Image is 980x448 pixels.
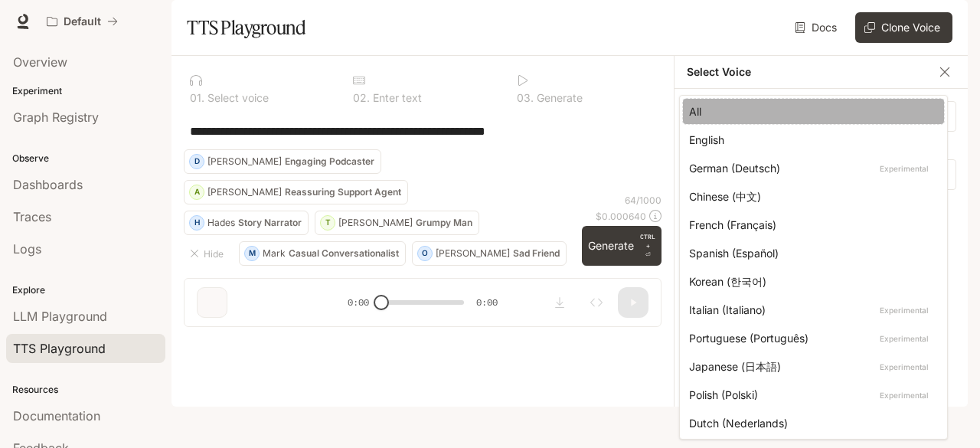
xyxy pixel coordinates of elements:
[877,388,932,402] p: Experimental
[689,358,932,374] div: Japanese (日本語)
[877,162,932,175] p: Experimental
[689,273,932,289] div: Korean (한국어)
[689,245,932,261] div: Spanish (Español)
[689,415,932,431] div: Dutch (Nederlands)
[689,302,932,318] div: Italian (Italiano)
[877,332,932,345] p: Experimental
[689,330,932,346] div: Portuguese (Português)
[689,132,932,148] div: English
[689,217,932,233] div: French (Français)
[689,387,932,403] div: Polish (Polski)
[877,303,932,317] p: Experimental
[877,360,932,374] p: Experimental
[689,103,932,119] div: All
[689,160,932,176] div: German (Deutsch)
[689,188,932,204] div: Chinese (中文)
